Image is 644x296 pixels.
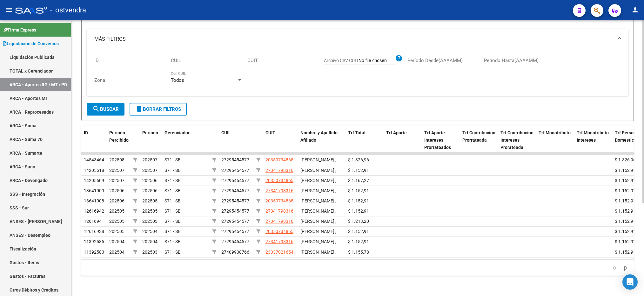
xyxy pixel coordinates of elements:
button: Borrar Filtros [130,103,187,116]
span: 202507 [109,168,124,173]
div: 27295454577 [221,238,249,245]
span: $ 1.152,91 [615,208,636,214]
span: 13641009 [84,188,104,193]
span: $ 1.152,91 [348,188,369,193]
datatable-header-cell: Período [140,126,162,154]
datatable-header-cell: Trf Contribucion Intereses Prorateada [498,126,536,154]
span: 202506 [109,198,124,203]
span: 23337021654 [265,250,293,255]
span: 202507 [142,168,158,173]
span: Trf Total [348,130,366,135]
span: Trf Monotributo [539,130,571,135]
span: $ 1.152,91 [615,178,636,183]
datatable-header-cell: Trf Contribucion Prorrateada [460,126,498,154]
datatable-header-cell: ID [81,126,107,154]
span: $ 1.155,78 [348,250,369,255]
span: 20350734865 [265,229,293,234]
span: Trf Contribucion Prorrateada [462,130,495,143]
span: 202505 [109,219,124,224]
span: 202508 [109,157,124,162]
span: S71 - SB [164,229,181,234]
span: 13641008 [84,198,104,203]
span: Gerenciador [164,130,190,135]
div: 27295454577 [221,208,249,215]
span: $ 1.152,91 [348,198,369,203]
datatable-header-cell: Gerenciador [162,126,210,154]
span: 12616941 [84,219,104,224]
div: 27295454577 [221,218,249,225]
span: S71 - SB [164,157,181,162]
span: 202504 [109,239,124,244]
mat-icon: person [631,6,639,14]
span: [PERSON_NAME] , [300,229,336,234]
span: Período [142,130,158,135]
span: $ 1.152,91 [348,229,369,234]
span: 20350734865 [265,157,293,162]
span: S71 - SB [164,198,181,203]
span: $ 1.152,91 [615,229,636,234]
span: Firma Express [3,26,36,33]
div: 27295454577 [221,197,249,205]
span: [PERSON_NAME] , [300,198,336,203]
span: Trf Contribucion Intereses Prorateada [500,130,533,150]
datatable-header-cell: Trf Total [345,126,384,154]
span: $ 1.152,91 [348,168,369,173]
datatable-header-cell: CUIL [219,126,254,154]
span: Liquidación de Convenios [3,40,59,47]
span: 202505 [142,208,158,214]
span: 202507 [109,178,124,183]
datatable-header-cell: Trf Monotributo [536,126,574,154]
span: 12616938 [84,229,104,234]
span: 202504 [142,229,158,234]
span: 27341798316 [265,219,293,224]
div: 27409938766 [221,249,249,256]
span: 27341798316 [265,188,293,193]
span: ID [84,130,88,135]
span: [PERSON_NAME] , [300,188,336,193]
span: S71 - SB [164,178,181,183]
div: Open Intercom Messenger [622,274,638,290]
span: 202504 [109,250,124,255]
span: [PERSON_NAME] , [300,168,336,173]
span: $ 1.326,96 [615,157,636,162]
span: 27341798316 [265,168,293,173]
span: $ 1.152,91 [615,239,636,244]
span: [PERSON_NAME] , [300,178,336,183]
span: $ 1.152,91 [348,239,369,244]
span: Borrar Filtros [135,106,181,112]
span: 202505 [109,229,124,234]
span: Trf Monotributo Intereses [577,130,609,143]
span: 202506 [142,188,158,193]
span: [PERSON_NAME] , [300,239,336,244]
mat-panel-title: MÁS FILTROS [94,36,613,43]
span: [PERSON_NAME] , [300,250,336,255]
datatable-header-cell: Trf Aporte Intereses Prorrateados [422,126,460,154]
a: go to previous page [610,264,619,271]
span: 202505 [109,208,124,214]
span: 27341798316 [265,239,293,244]
input: Archivo CSV CUIT [359,58,395,64]
datatable-header-cell: Trf Monotributo Intereses [574,126,612,154]
div: MÁS FILTROS [87,49,628,96]
div: 27295454577 [221,228,249,235]
span: Buscar [92,106,119,112]
datatable-header-cell: Trf Aporte [384,126,422,154]
span: S71 - SB [164,208,181,214]
span: 202505 [142,198,158,203]
span: S71 - SB [164,219,181,224]
span: 14543464 [84,157,104,162]
span: Período Percibido [109,130,129,143]
div: 27295454577 [221,167,249,174]
span: 27341798316 [265,208,293,214]
span: $ 1.152,91 [615,198,636,203]
mat-icon: delete [135,105,143,113]
mat-icon: menu [5,6,13,14]
span: $ 1.152,91 [615,168,636,173]
span: S71 - SB [164,250,181,255]
span: Trf Aporte [386,130,407,135]
span: 12616942 [84,208,104,214]
span: - ostvendra [50,3,86,17]
span: 14205618 [84,168,104,173]
span: $ 1.326,96 [348,157,369,162]
button: Buscar [87,103,124,116]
